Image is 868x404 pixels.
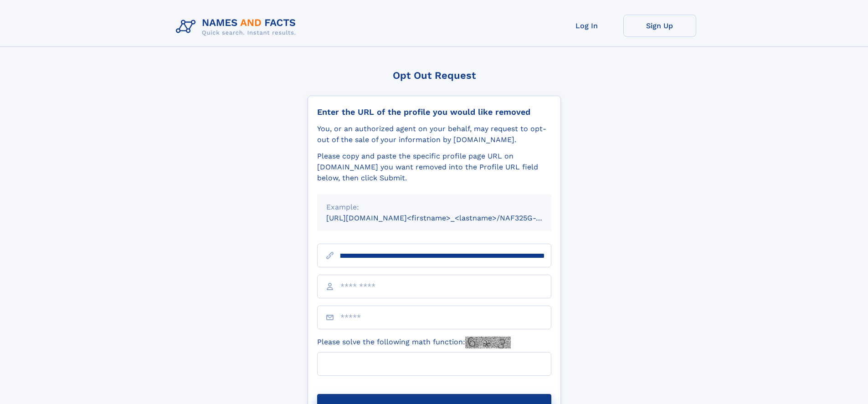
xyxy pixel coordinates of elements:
[623,15,696,37] a: Sign Up
[317,151,551,184] div: Please copy and paste the specific profile page URL on [DOMAIN_NAME] you want removed into the Pr...
[308,70,561,81] div: Opt Out Request
[550,15,623,37] a: Log In
[317,107,551,117] div: Enter the URL of the profile you would like removed
[172,15,303,39] img: Logo Names and Facts
[326,214,569,222] small: [URL][DOMAIN_NAME]<firstname>_<lastname>/NAF325G-xxxxxxxx
[326,202,542,213] div: Example:
[317,123,551,145] div: You, or an authorized agent on your behalf, may request to opt-out of the sale of your informatio...
[317,337,511,348] label: Please solve the following math function:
